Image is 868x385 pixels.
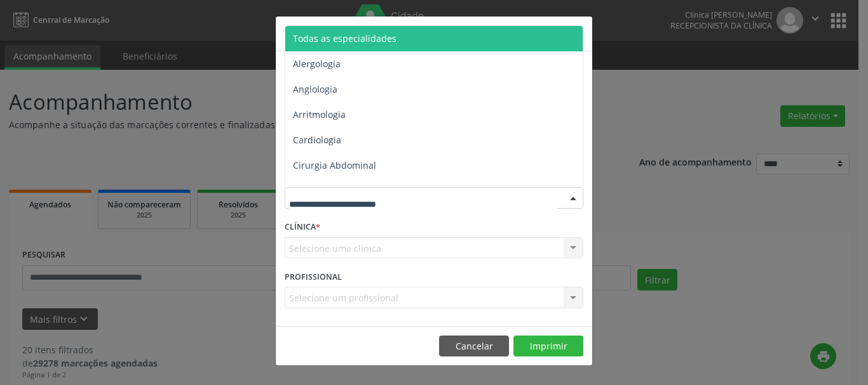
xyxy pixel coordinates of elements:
span: Cirurgia Bariatrica [293,185,371,197]
span: Cirurgia Abdominal [293,159,376,171]
span: Alergologia [293,58,341,70]
button: Close [567,16,592,48]
button: Cancelar [439,336,509,357]
span: Todas as especialidades [293,32,397,44]
span: Cardiologia [293,134,341,146]
span: Arritmologia [293,108,346,121]
span: Angiologia [293,83,337,95]
label: PROFISSIONAL [285,267,342,287]
button: Imprimir [513,336,583,357]
label: CLÍNICA [285,218,320,237]
h5: Relatório de agendamentos [285,25,430,42]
